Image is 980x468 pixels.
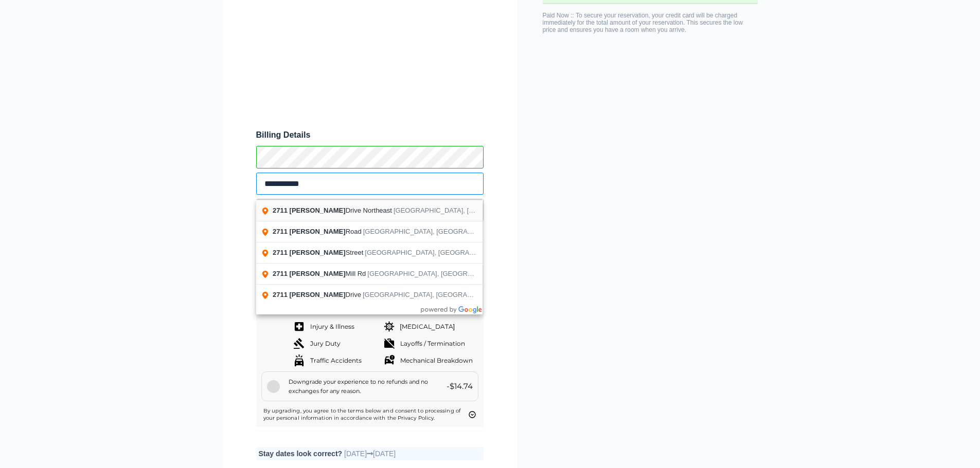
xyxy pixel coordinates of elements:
b: Stay dates look correct? [259,450,343,458]
span: Street [273,249,365,256]
span: Drive [273,291,363,298]
span: [PERSON_NAME] [290,249,346,256]
span: Road [273,228,363,235]
span: [DATE] [DATE] [344,450,396,458]
span: [PERSON_NAME] [290,207,346,214]
span: Paid Now :: To secure your reservation, your credit card will be charged immediately for the tota... [543,12,743,33]
span: [PERSON_NAME] [290,228,346,235]
span: [GEOGRAPHIC_DATA], [GEOGRAPHIC_DATA], [GEOGRAPHIC_DATA] [363,291,579,298]
span: 2711 [273,207,288,214]
span: 2711 [273,249,288,256]
span: [GEOGRAPHIC_DATA], [GEOGRAPHIC_DATA], [GEOGRAPHIC_DATA] [394,207,610,214]
span: [GEOGRAPHIC_DATA], [GEOGRAPHIC_DATA], [GEOGRAPHIC_DATA] [363,228,579,235]
span: [GEOGRAPHIC_DATA], [GEOGRAPHIC_DATA], [GEOGRAPHIC_DATA] [367,270,583,277]
span: 2711 [PERSON_NAME] [273,291,346,298]
span: Drive Northeast [273,207,394,214]
span: [GEOGRAPHIC_DATA], [GEOGRAPHIC_DATA], [GEOGRAPHIC_DATA] [365,249,581,256]
span: Mill Rd [273,270,367,277]
span: 2711 [273,228,288,235]
span: Billing Details [256,130,484,140]
span: 2711 [PERSON_NAME] [273,270,346,277]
